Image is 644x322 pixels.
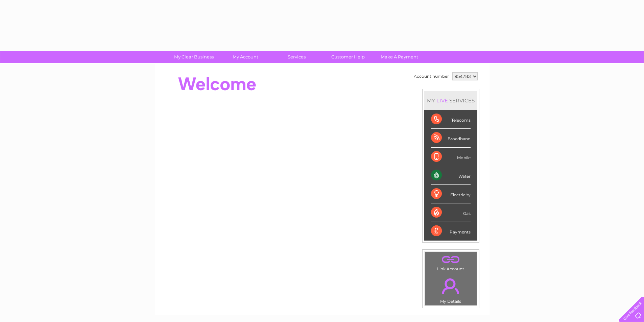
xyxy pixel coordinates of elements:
div: Gas [431,203,471,222]
a: . [427,274,475,298]
div: Telecoms [431,110,471,129]
div: Broadband [431,129,471,147]
td: My Details [425,273,477,306]
a: Services [269,51,325,63]
div: LIVE [435,97,449,104]
div: MY SERVICES [424,91,477,110]
div: Payments [431,222,471,240]
td: Link Account [425,252,477,273]
div: Electricity [431,185,471,203]
a: Customer Help [320,51,376,63]
a: Make A Payment [372,51,427,63]
td: Account number [412,71,451,82]
a: . [427,254,475,266]
div: Mobile [431,148,471,166]
div: Water [431,166,471,185]
a: My Account [217,51,273,63]
a: My Clear Business [166,51,222,63]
